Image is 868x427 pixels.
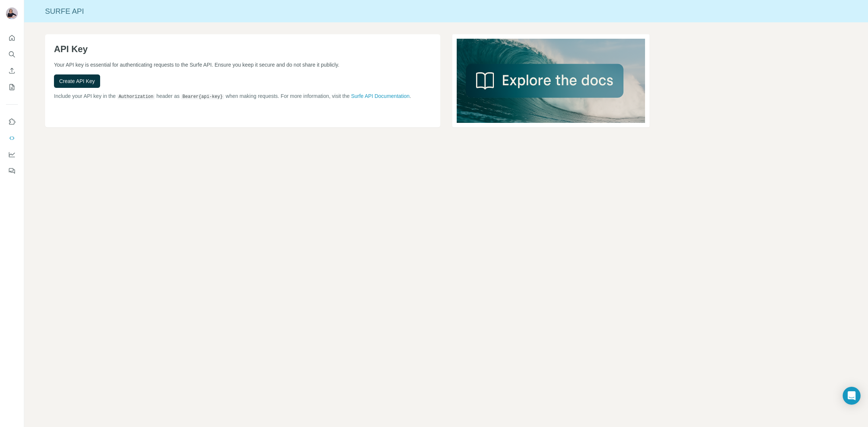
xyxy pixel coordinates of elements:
[59,77,95,85] span: Create API Key
[6,115,18,128] button: Use Surfe on LinkedIn
[6,80,18,94] button: My lists
[54,43,431,55] h1: API Key
[54,61,431,68] p: Your API key is essential for authenticating requests to the Surfe API. Ensure you keep it secure...
[181,94,224,99] code: Bearer {api-key}
[117,94,155,99] code: Authorization
[6,164,18,178] button: Feedback
[6,148,18,161] button: Dashboard
[6,48,18,61] button: Search
[6,64,18,77] button: Enrich CSV
[843,387,861,405] div: Open Intercom Messenger
[54,92,431,100] p: Include your API key in the header as when making requests. For more information, visit the .
[54,74,100,88] button: Create API Key
[24,6,868,16] div: Surfe API
[6,31,18,45] button: Quick start
[6,131,18,145] button: Use Surfe API
[6,7,18,19] img: Avatar
[351,93,409,99] a: Surfe API Documentation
